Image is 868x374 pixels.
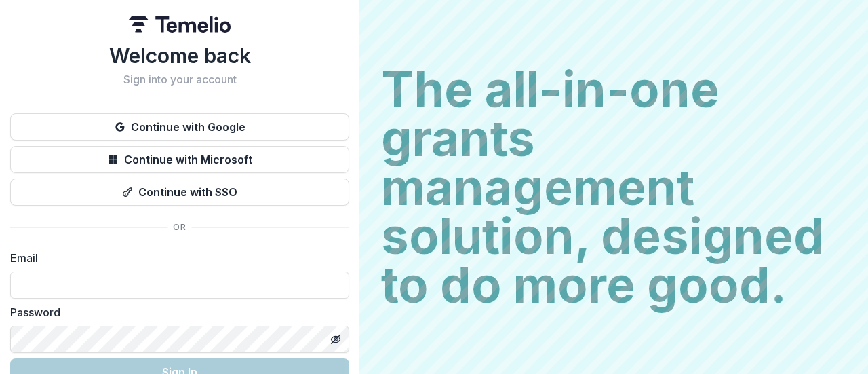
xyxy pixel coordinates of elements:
[10,250,341,266] label: Email
[10,43,349,68] h1: Welcome back
[10,304,341,320] label: Password
[129,16,231,33] img: Temelio
[10,113,349,141] button: Continue with Google
[10,73,349,86] h2: Sign into your account
[10,146,349,173] button: Continue with Microsoft
[10,179,349,206] button: Continue with SSO
[325,329,347,350] button: Toggle password visibility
